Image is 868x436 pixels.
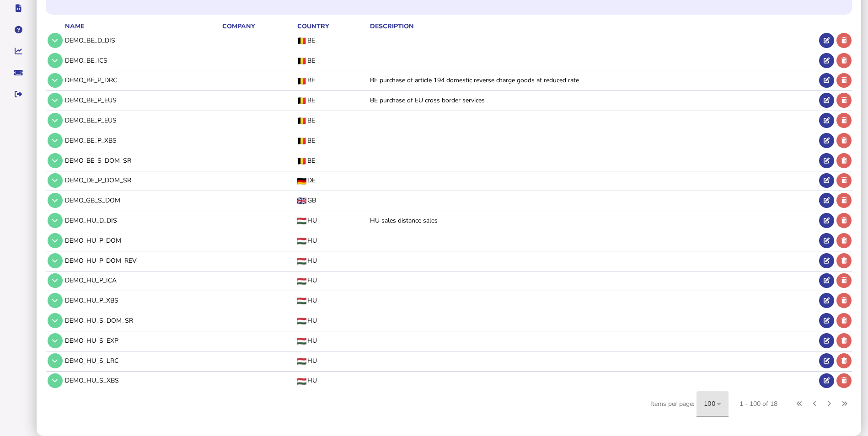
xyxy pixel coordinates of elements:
[297,58,306,64] img: BE flag
[63,51,220,69] td: DEMO_BE_ICS
[792,396,807,411] button: First page
[9,42,28,61] button: Insights
[297,78,306,85] img: BE flag
[836,313,852,328] button: Delete tax code
[9,20,28,39] button: Help pages
[63,91,220,110] td: DEMO_BE_P_EUS
[297,158,306,165] img: BE flag
[836,333,852,348] button: Delete tax code
[63,71,220,90] td: DEMO_BE_P_DRC
[9,63,28,82] button: Raise a support ticket
[63,231,220,250] td: DEMO_HU_P_DOM
[836,133,852,148] button: Delete tax code
[9,85,28,104] button: Sign out
[297,218,306,224] img: HU flag
[297,376,368,385] div: HU
[48,93,63,108] button: Tax code details
[63,311,220,330] td: DEMO_HU_S_DOM_SR
[297,117,306,124] img: BE flag
[297,97,306,104] img: BE flag
[836,293,852,308] button: Delete tax code
[297,256,368,265] div: HU
[368,71,817,90] td: BE purchase of article 194 domestic reverse charge goods at reduced rate
[48,333,63,348] button: Tax code details
[297,116,368,125] div: BE
[836,113,852,128] button: Delete tax code
[836,253,852,268] button: Delete tax code
[48,113,63,128] button: Tax code details
[48,373,63,388] button: Tax code details
[819,153,834,168] button: Edit tax code
[63,171,220,190] td: DEMO_DE_P_DOM_SR
[297,276,368,285] div: HU
[836,233,852,248] button: Delete tax code
[63,21,220,31] th: Name
[836,193,852,208] button: Delete tax code
[819,133,834,148] button: Edit tax code
[297,178,306,185] img: DE flag
[297,318,306,324] img: HU flag
[297,298,306,304] img: HU flag
[819,313,834,328] button: Edit tax code
[819,113,834,128] button: Edit tax code
[48,33,63,48] button: Tax code details
[63,351,220,370] td: DEMO_HU_S_LRC
[63,251,220,270] td: DEMO_HU_P_DOM_REV
[63,191,220,210] td: DEMO_GB_S_DOM
[63,211,220,230] td: DEMO_HU_D_DIS
[297,136,368,145] div: BE
[63,31,220,50] td: DEMO_BE_D_DIS
[297,296,368,305] div: HU
[836,73,852,88] button: Delete tax code
[836,153,852,168] button: Delete tax code
[819,213,834,228] button: Edit tax code
[297,76,368,85] div: BE
[819,293,834,308] button: Edit tax code
[822,396,837,411] button: Next page
[48,153,63,168] button: Tax code details
[48,293,63,308] button: Tax code details
[297,336,368,345] div: HU
[48,193,63,208] button: Tax code details
[48,53,63,68] button: Tax code details
[819,33,834,48] button: Edit tax code
[836,373,852,388] button: Delete tax code
[48,73,63,88] button: Tax code details
[704,399,715,408] span: 100
[48,173,63,188] button: Tax code details
[297,278,306,285] img: HU flag
[819,93,834,108] button: Edit tax code
[297,156,368,165] div: BE
[63,111,220,130] td: DEMO_BE_P_EUS
[807,396,822,411] button: Previous page
[819,273,834,288] button: Edit tax code
[297,378,306,385] img: HU flag
[819,53,834,68] button: Edit tax code
[836,53,852,68] button: Delete tax code
[48,233,63,248] button: Tax code details
[819,173,834,188] button: Edit tax code
[297,176,368,185] div: DE
[836,353,852,368] button: Delete tax code
[48,313,63,328] button: Tax code details
[297,36,368,45] div: BE
[836,93,852,108] button: Delete tax code
[297,96,368,105] div: BE
[819,373,834,388] button: Edit tax code
[63,151,220,170] td: DEMO_BE_S_DOM_SR
[368,211,817,230] td: HU sales distance sales
[836,173,852,188] button: Delete tax code
[297,37,306,44] img: BE flag
[836,213,852,228] button: Delete tax code
[297,138,306,144] img: BE flag
[48,273,63,288] button: Tax code details
[819,253,834,268] button: Edit tax code
[220,21,295,31] th: Company
[297,258,306,265] img: HU flag
[297,236,368,245] div: HU
[297,238,306,245] img: HU flag
[63,271,220,290] td: DEMO_HU_P_ICA
[836,33,852,48] button: Delete tax code
[48,253,63,268] button: Tax code details
[297,196,368,205] div: GB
